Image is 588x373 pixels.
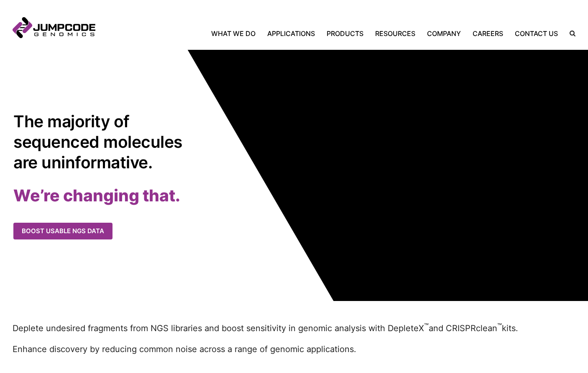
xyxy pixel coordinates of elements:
[261,28,321,39] a: Applications
[421,28,467,39] a: Company
[211,28,261,39] a: What We Do
[424,322,429,330] sup: ™
[95,28,564,39] nav: Primary Navigation
[497,322,502,330] sup: ™
[509,28,564,39] a: Contact Us
[13,223,112,240] a: Boost usable NGS data
[467,28,509,39] a: Careers
[13,185,307,206] h2: We’re changing that.
[13,343,575,355] p: Enhance discovery by reducing common noise across a range of genomic applications.
[13,322,575,334] p: Deplete undesired fragments from NGS libraries and boost sensitivity in genomic analysis with Dep...
[321,28,369,39] a: Products
[369,28,421,39] a: Resources
[564,31,575,36] label: Search the site.
[13,111,191,172] h1: The majority of sequenced molecules are uninformative.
